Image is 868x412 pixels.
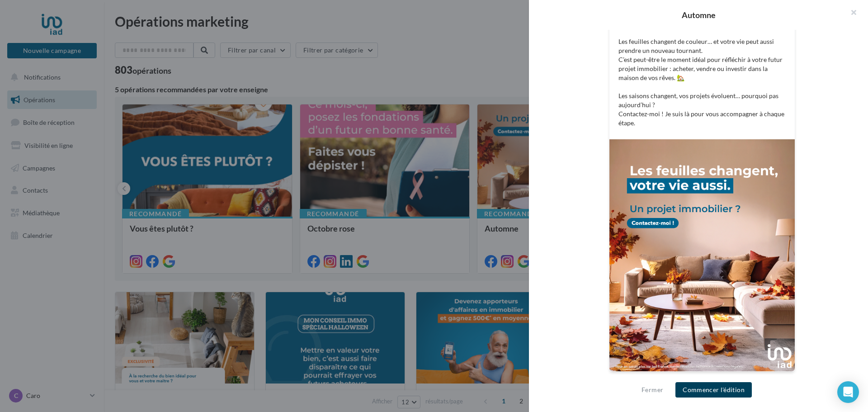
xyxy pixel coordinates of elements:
p: Bienvenue en automne ! 🍁 Les feuilles changent de couleur… et votre vie peut aussi prendre un nou... [618,19,786,128]
button: Fermer [638,384,667,395]
button: Commencer l'édition [675,382,752,398]
div: Open Intercom Messenger [837,381,859,403]
div: La prévisualisation est non-contractuelle [609,372,795,384]
div: Automne [543,11,854,19]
